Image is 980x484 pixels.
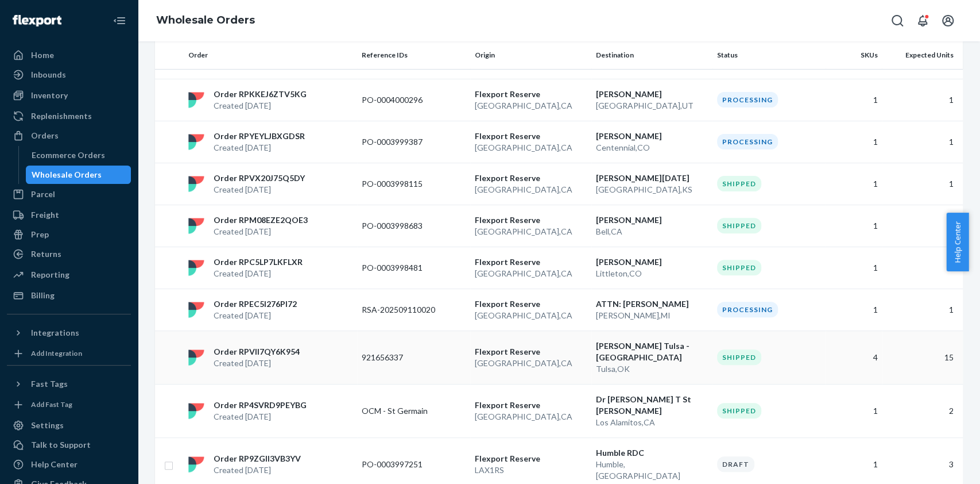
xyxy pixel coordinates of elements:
img: flexport logo [188,349,204,366]
p: [GEOGRAPHIC_DATA] , CA [475,411,587,422]
div: Wholesale Orders [32,169,102,180]
p: Order RPVII7QY6K954 [214,346,300,358]
a: Ecommerce Orders [26,146,131,164]
div: Shipped [717,349,761,365]
a: Talk to Support [7,436,131,454]
td: 15 [882,331,963,384]
img: flexport logo [188,92,204,108]
p: [PERSON_NAME] [596,89,708,100]
th: Order [184,41,357,69]
div: Freight [31,209,59,221]
button: Fast Tags [7,375,131,393]
p: [PERSON_NAME] Tulsa - [GEOGRAPHIC_DATA] [596,340,708,363]
img: flexport logo [188,403,204,419]
p: Flexport Reserve [475,130,587,142]
button: Help Center [946,213,969,271]
p: Flexport Reserve [475,400,587,411]
a: Add Integration [7,347,131,360]
td: 4 [826,331,882,384]
div: Add Fast Tag [31,400,72,409]
p: [GEOGRAPHIC_DATA] , CA [475,100,587,112]
p: Humble , [GEOGRAPHIC_DATA] [596,459,708,482]
td: 1 [826,163,882,205]
p: Created [DATE] [214,142,305,153]
p: Flexport Reserve [475,346,587,358]
p: Order RPVX20J75Q5DY [214,172,305,184]
th: Status [712,41,826,69]
p: LAX1RS [475,464,587,476]
p: Flexport Reserve [475,172,587,184]
div: Shipped [717,218,761,233]
p: PO-0003998115 [362,178,454,190]
div: Fast Tags [31,378,68,390]
p: Order RPM08EZE2QOE3 [214,214,308,226]
a: Orders [7,126,131,145]
p: PO-0003997251 [362,459,454,470]
p: Humble RDC [596,447,708,459]
img: flexport logo [188,134,204,150]
th: SKUs [826,41,882,69]
p: RSA-202509110020 [362,304,454,316]
div: Shipped [717,260,761,275]
div: Shipped [717,176,761,191]
p: Bell , CA [596,226,708,237]
a: Home [7,46,131,64]
p: [PERSON_NAME] , MI [596,310,708,321]
a: Returns [7,245,131,263]
p: Los Alamitos , CA [596,417,708,428]
a: Prep [7,225,131,244]
a: Add Fast Tag [7,398,131,412]
p: Created [DATE] [214,358,300,369]
button: Open account menu [936,9,959,32]
button: Integrations [7,324,131,342]
td: 1 [882,205,963,247]
td: 2 [882,384,963,437]
td: 1 [826,79,882,121]
p: Order RP4SVRD9PEYBG [214,400,307,411]
button: Close Navigation [108,9,131,32]
td: 1 [826,121,882,163]
button: Open Search Box [886,9,909,32]
p: Flexport Reserve [475,256,587,268]
td: 1 [826,247,882,289]
th: Origin [470,41,591,69]
button: Open notifications [911,9,934,32]
div: Returns [31,248,61,260]
p: Flexport Reserve [475,453,587,464]
div: Prep [31,229,49,240]
p: Created [DATE] [214,310,297,321]
div: Replenishments [31,110,92,122]
a: Freight [7,206,131,224]
div: Processing [717,302,778,317]
img: flexport logo [188,302,204,318]
p: Flexport Reserve [475,89,587,100]
p: Created [DATE] [214,100,307,112]
div: Processing [717,92,778,107]
p: PO-0003998683 [362,220,454,232]
p: Tulsa , OK [596,363,708,375]
div: Processing [717,134,778,149]
a: Parcel [7,185,131,203]
img: flexport logo [188,260,204,276]
a: Billing [7,286,131,305]
td: 1 [826,205,882,247]
p: Order RPEC5I276PI72 [214,298,297,310]
ol: breadcrumbs [147,4,264,37]
div: Talk to Support [31,439,91,451]
div: Settings [31,420,64,431]
div: Integrations [31,327,79,339]
a: Help Center [7,455,131,474]
div: Inbounds [31,69,66,80]
p: Dr [PERSON_NAME] T St [PERSON_NAME] [596,394,708,417]
img: flexport logo [188,456,204,473]
p: PO-0003999387 [362,136,454,148]
p: PO-0004000296 [362,94,454,106]
div: Reporting [31,269,69,281]
p: [GEOGRAPHIC_DATA] , KS [596,184,708,195]
img: Flexport logo [13,15,61,26]
a: Reporting [7,266,131,284]
div: Add Integration [31,348,82,358]
th: Destination [591,41,712,69]
p: [GEOGRAPHIC_DATA] , CA [475,184,587,195]
p: Created [DATE] [214,411,307,422]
